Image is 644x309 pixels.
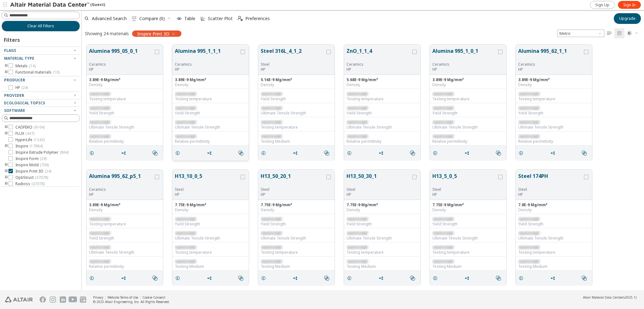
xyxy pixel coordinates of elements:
[261,250,332,255] div: Testing temperature
[261,125,332,130] div: Testing temperature
[518,97,590,102] div: Testing temperature
[347,250,418,255] div: Testing temperature
[619,16,636,21] span: Upgrade
[208,16,233,21] span: Scatter Plot
[60,150,69,155] span: ( 864 )
[139,16,165,21] span: Compare (0)
[432,259,453,264] span: restricted
[93,300,170,304] div: © 2025 Altair Engineering, Inc. All Rights Reserved.
[175,264,246,269] div: Testing Medium
[175,134,196,139] span: restricted
[493,272,506,284] button: Similar search
[89,230,110,236] span: restricted
[432,222,504,227] div: Yield Strength
[261,105,281,111] span: restricted
[518,250,590,255] div: Testing temperature
[407,272,420,284] button: Similar search
[347,105,367,111] span: restricted
[89,222,160,227] div: Testing temperature
[53,69,59,75] span: ( 10 )
[15,169,51,174] span: Inspire Print 3D
[518,77,590,82] div: 3.89E-9 Mg/mm³
[2,47,80,54] button: Flags
[430,147,443,159] button: Details
[89,47,153,62] button: Alumina 995_05_0_1
[595,3,609,8] span: Sign Up
[617,31,622,36] i: 
[518,119,539,125] span: restricted
[347,236,418,241] div: Ultimate Tensile Strength
[347,207,418,212] div: Density
[175,202,246,207] div: 7.75E-9 Mg/mm³
[2,31,23,47] div: Filters
[82,40,644,290] div: grid
[236,147,249,159] button: Similar search
[238,16,243,21] i: 
[15,137,45,142] span: HyperLife
[10,2,90,8] img: Altair Material Data Center
[547,272,561,284] button: Share
[2,92,80,99] button: Provider
[579,147,592,159] button: Similar search
[35,175,48,180] span: ( 47078 )
[290,147,303,159] button: Share
[4,169,8,174] i: toogle group
[410,151,415,156] i: 
[30,143,43,149] span: ( 17884 )
[4,163,8,168] i: toogle group
[86,272,100,284] button: Details
[347,91,367,97] span: restricted
[518,172,583,187] button: Steel 174PH
[579,272,592,284] button: Similar search
[625,28,641,38] button: Theme
[347,172,411,187] button: H13_50_30_1
[89,139,160,144] div: Relative permittivity
[258,147,271,159] button: Details
[432,250,504,255] div: Testing temperature
[582,276,587,281] i: 
[2,21,80,31] button: Clear All Filters
[29,63,36,69] span: ( 14 )
[86,147,100,159] button: Details
[432,91,453,97] span: restricted
[4,108,25,113] span: Software
[4,48,16,53] span: Flags
[4,56,34,61] span: Material Type
[432,139,504,144] div: Relative permittivity
[518,134,539,139] span: restricted
[2,99,80,107] button: Ecological Topics
[5,297,33,302] img: Altair Engineering
[175,230,196,236] span: restricted
[518,245,539,250] span: restricted
[347,97,418,102] div: Testing temperature
[590,1,615,9] a: Sign Up
[4,100,45,106] span: Ecological Topics
[40,162,49,168] span: ( 709 )
[175,222,246,227] div: Yield Strength
[93,295,103,300] a: Privacy
[236,272,249,284] button: Similar search
[324,276,329,281] i: 
[518,202,590,207] div: 7.8E-9 Mg/mm³
[432,202,504,207] div: 7.75E-9 Mg/mm³
[347,187,411,192] div: Steel
[4,125,8,130] i: toogle group
[258,272,271,284] button: Details
[344,147,357,159] button: Details
[261,67,325,72] p: HP
[45,168,51,174] span: ( 24 )
[15,85,28,90] span: HP
[347,47,411,62] button: ZnO_1_1_4
[15,163,49,168] span: Inspire Mold
[15,150,69,155] span: Inspire Extrude Polymer
[261,47,325,62] button: Steel 316L_4_1_2
[175,172,239,187] button: H13_10_0_5
[245,16,270,21] span: Preferences
[4,93,24,98] span: Provider
[432,230,453,236] span: restricted
[344,272,357,284] button: Details
[432,236,504,241] div: Ultimate Tensile Strength
[175,91,196,97] span: restricted
[432,172,497,187] button: H13_5_0_5
[347,245,367,250] span: restricted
